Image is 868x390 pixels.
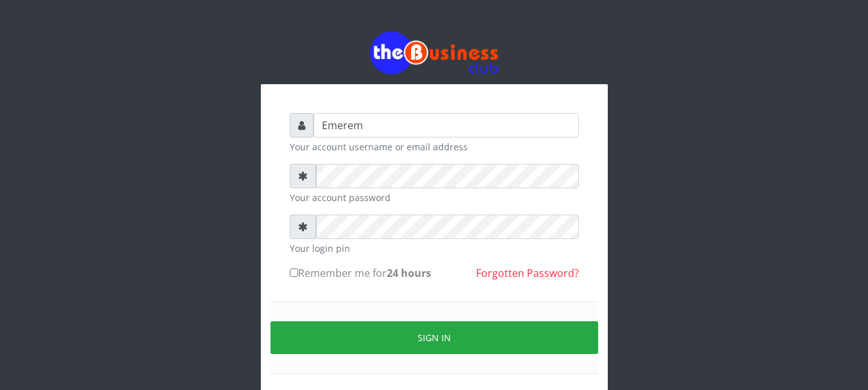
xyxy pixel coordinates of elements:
[290,242,579,255] small: Your login pin
[476,266,579,280] a: Forgotten Password?
[290,140,579,154] small: Your account username or email address
[290,269,298,277] input: Remember me for24 hours
[387,266,431,280] b: 24 hours
[290,191,579,204] small: Your account password
[314,113,579,137] input: Username or email address
[290,265,431,281] label: Remember me for
[270,321,598,354] button: Sign in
